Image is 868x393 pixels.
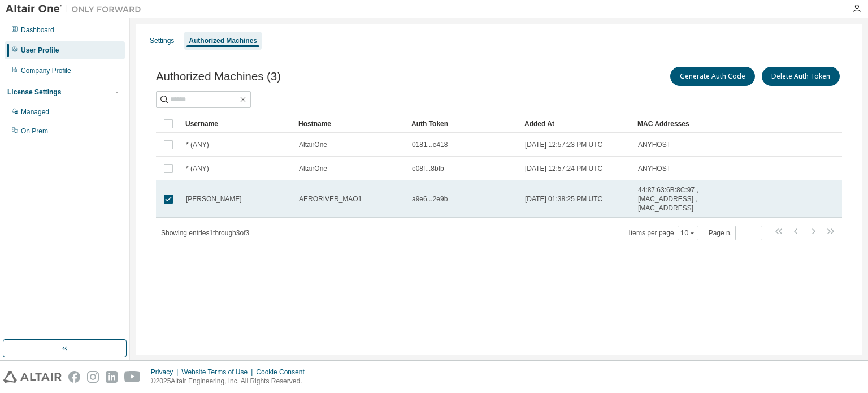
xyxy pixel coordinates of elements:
[670,67,755,86] button: Generate Auth Code
[68,371,80,383] img: facebook.svg
[525,164,602,173] span: [DATE] 12:57:24 PM UTC
[629,226,698,240] span: Items per page
[637,115,723,133] div: MAC Addresses
[186,140,209,149] span: * (ANY)
[709,226,762,240] span: Page n.
[412,140,448,149] span: 0181...e418
[299,195,362,204] span: AERORIVER_MAO1
[189,36,257,45] div: Authorized Machines
[161,229,249,237] span: Showing entries 1 through 3 of 3
[181,368,256,377] div: Website Terms of Use
[638,185,723,213] span: 44:87:63:6B:8C:97 , [MAC_ADDRESS] , [MAC_ADDRESS]
[21,127,48,136] div: On Prem
[525,195,602,204] span: [DATE] 01:38:25 PM UTC
[411,115,515,133] div: Auth Token
[150,36,174,45] div: Settings
[256,368,311,377] div: Cookie Consent
[21,66,71,75] div: Company Profile
[21,25,54,34] div: Dashboard
[186,195,242,204] span: [PERSON_NAME]
[6,3,147,15] img: Altair One
[106,371,118,383] img: linkedin.svg
[185,115,289,133] div: Username
[87,371,99,383] img: instagram.svg
[299,164,327,173] span: AltairOne
[638,164,671,173] span: ANYHOST
[762,67,840,86] button: Delete Auth Token
[21,46,59,55] div: User Profile
[151,377,311,386] p: © 2025 Altair Engineering, Inc. All Rights Reserved.
[21,107,49,116] div: Managed
[680,228,696,237] button: 10
[525,140,602,149] span: [DATE] 12:57:23 PM UTC
[524,115,628,133] div: Added At
[156,70,281,83] span: Authorized Machines (3)
[3,371,62,383] img: altair_logo.svg
[412,164,444,173] span: e08f...8bfb
[124,371,141,383] img: youtube.svg
[7,88,61,97] div: License Settings
[412,195,448,204] span: a9e6...2e9b
[299,140,327,149] span: AltairOne
[151,368,181,377] div: Privacy
[638,140,671,149] span: ANYHOST
[186,164,209,173] span: * (ANY)
[298,115,402,133] div: Hostname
